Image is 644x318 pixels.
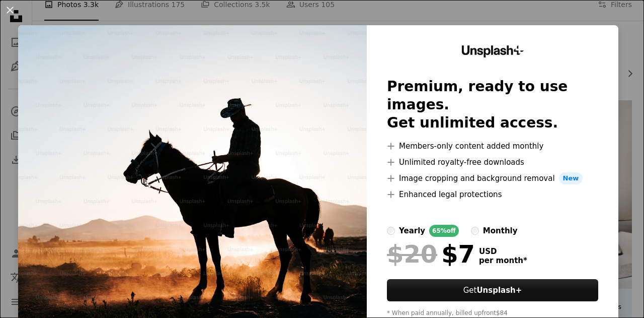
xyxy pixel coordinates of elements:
[479,247,527,256] span: USD
[387,279,598,301] button: GetUnsplash+
[387,188,598,201] li: Enhanced legal protections
[479,256,527,265] span: per month *
[387,78,598,132] h2: Premium, ready to use images. Get unlimited access.
[387,241,437,267] span: $20
[399,225,425,237] div: yearly
[429,225,459,237] div: 65% off
[476,286,522,295] strong: Unsplash+
[559,172,583,184] span: New
[387,172,598,184] li: Image cropping and background removal
[387,140,598,152] li: Members-only content added monthly
[387,227,395,235] input: yearly65%off
[483,225,518,237] div: monthly
[471,227,479,235] input: monthly
[387,241,475,267] div: $7
[387,156,598,168] li: Unlimited royalty-free downloads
